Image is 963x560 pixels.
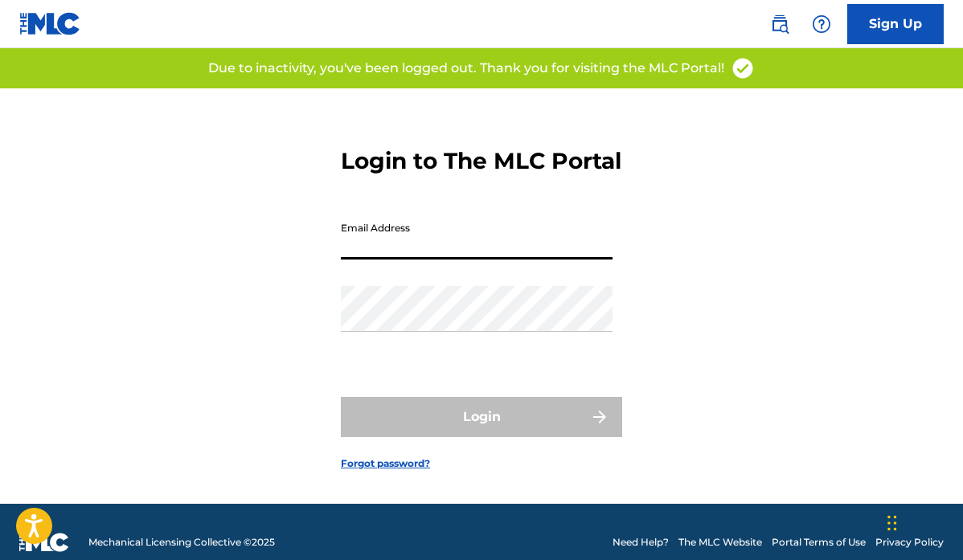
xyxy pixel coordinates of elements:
[678,535,762,550] a: The MLC Website
[764,8,796,40] a: Public Search
[812,14,831,34] img: help
[88,535,275,550] span: Mechanical Licensing Collective © 2025
[19,533,69,552] img: logo
[847,4,944,44] a: Sign Up
[613,535,669,550] a: Need Help?
[770,14,789,34] img: search
[875,535,944,550] a: Privacy Policy
[805,8,838,40] div: Help
[341,456,430,471] a: Forgot password?
[208,59,724,78] p: Due to inactivity, you've been logged out. Thank you for visiting the MLC Portal!
[772,535,866,550] a: Portal Terms of Use
[731,56,755,80] img: access
[883,483,963,560] iframe: Chat Widget
[341,147,621,175] h3: Login to The MLC Portal
[19,12,81,35] img: MLC Logo
[887,499,897,547] div: Drag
